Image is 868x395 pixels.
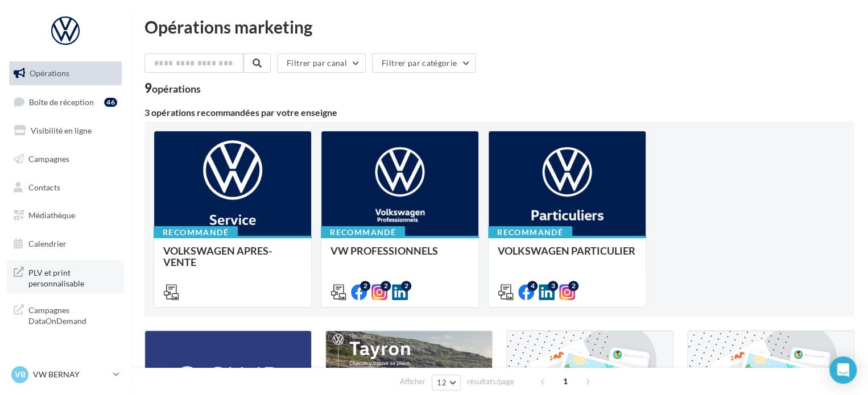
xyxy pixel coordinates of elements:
[381,281,391,291] div: 2
[104,98,117,107] div: 46
[467,376,514,387] span: résultats/page
[527,281,538,291] div: 4
[28,182,60,192] span: Contacts
[372,53,476,73] button: Filtrer par catégorie
[556,372,574,390] span: 1
[152,84,201,94] div: opérations
[7,203,124,227] a: Médiathèque
[401,281,411,291] div: 2
[7,176,124,199] a: Contacts
[9,364,122,385] a: VB VW BERNAY
[498,244,635,257] span: VOLKSWAGEN PARTICULIER
[829,356,857,384] div: Open Intercom Messenger
[437,378,447,387] span: 12
[163,244,272,268] span: VOLKSWAGEN APRES-VENTE
[28,210,75,220] span: Médiathèque
[15,369,26,380] span: VB
[33,369,109,380] p: VW BERNAY
[277,53,366,73] button: Filtrer par canal
[7,260,124,294] a: PLV et print personnalisable
[360,281,370,291] div: 2
[31,126,92,135] span: Visibilité en ligne
[321,226,405,239] div: Recommandé
[28,239,67,248] span: Calendrier
[7,147,124,171] a: Campagnes
[144,82,201,94] div: 9
[7,61,124,85] a: Opérations
[144,108,854,117] div: 3 opérations recommandées par votre enseigne
[30,68,69,78] span: Opérations
[144,18,854,35] div: Opérations marketing
[7,298,124,331] a: Campagnes DataOnDemand
[488,226,572,239] div: Recommandé
[400,376,425,387] span: Afficher
[548,281,558,291] div: 3
[154,226,238,239] div: Recommandé
[7,232,124,256] a: Calendrier
[568,281,578,291] div: 2
[432,375,461,390] button: 12
[28,154,69,164] span: Campagnes
[330,244,438,257] span: VW PROFESSIONNELS
[28,265,117,289] span: PLV et print personnalisable
[7,119,124,143] a: Visibilité en ligne
[29,97,94,106] span: Boîte de réception
[7,90,124,114] a: Boîte de réception46
[28,302,117,327] span: Campagnes DataOnDemand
